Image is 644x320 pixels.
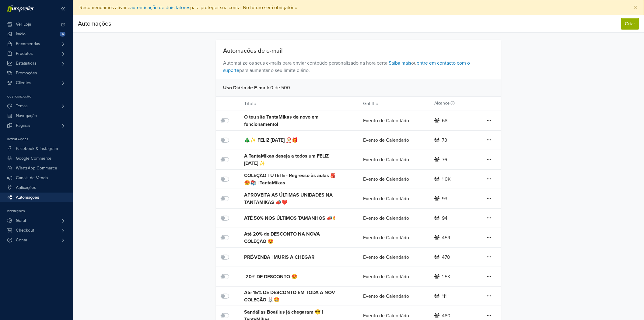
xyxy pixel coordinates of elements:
[16,226,34,235] span: Checkout
[442,293,447,300] div: 111
[7,210,73,213] p: Definições
[16,78,31,88] span: Clientes
[359,176,430,183] div: Evento de Calendário
[359,234,430,241] div: Evento de Calendário
[244,172,339,187] div: COLEÇÂO TUTETE - Regresso às aulas 🎒😍📚 | TantaMikas
[244,254,339,261] div: PRÉ-VENDA | MURIS A CHEGAR
[442,137,447,144] div: 73
[244,289,339,304] div: Até 15% DE DESCONTO EM TODA A NOVA COLEÇÃO 🐰🤩
[244,273,339,280] div: -20% DE DESCONTO 😍
[359,117,430,124] div: Evento de Calendário
[359,195,430,202] div: Evento de Calendário
[359,293,430,300] div: Evento de Calendário
[359,215,430,222] div: Evento de Calendário
[216,47,501,55] div: Automações de e-mail
[442,215,448,222] div: 94
[359,137,430,144] div: Evento de Calendário
[16,163,57,173] span: WhatsApp Commerce
[434,100,455,107] label: Alcance
[359,100,430,107] div: Gatilho
[634,3,638,12] span: ×
[359,254,430,261] div: Evento de Calendário
[16,235,27,245] span: Conta
[389,60,411,66] a: Saiba mais
[16,173,48,183] span: Canais de Venda
[244,230,339,245] div: Até 20% de DESCONTO NA NOVA COLEÇÃO 😍
[16,216,26,226] span: Geral
[359,312,430,319] div: Evento de Calendário
[359,273,430,280] div: Evento de Calendário
[16,49,33,59] span: Produtos
[442,176,451,183] div: 1.0K
[442,117,448,124] div: 68
[16,183,36,193] span: Aplicações
[7,95,73,99] p: Customização
[16,154,51,163] span: Google Commerce
[16,121,30,130] span: Páginas
[16,39,40,49] span: Encomendas
[216,55,501,79] span: Automatize os seus e-mails para enviar conteúdo personalizado na hora certa. ou para aumentar o s...
[244,137,339,144] div: 🎄✨ FELIZ [DATE] 🎅🎁
[621,18,639,30] button: Criar
[244,152,339,167] div: A TantaMikas deseja a todos um FELIZ [DATE] ✨
[16,59,37,68] span: Estatísticas
[216,79,501,96] div: 0 de 500
[130,5,190,11] a: autenticação de dois fatores
[628,0,644,15] button: Close
[16,29,26,39] span: Início
[442,195,448,202] div: 93
[359,156,430,163] div: Evento de Calendário
[16,20,31,29] span: Ver Loja
[244,215,339,222] div: ATÉ 50% NOS ÚLTIMOS TAMANHOS 📣🤩
[442,156,447,163] div: 76
[223,84,269,91] span: Uso Diário de E-mail :
[244,191,339,206] div: APROVEITA AS ÚLTIMAS UNIDADES NA TANTAMIKAS 📣❤️
[16,193,39,202] span: Automações
[442,312,451,319] div: 480
[16,111,37,121] span: Navegação
[442,254,450,261] div: 478
[16,68,37,78] span: Promoções
[78,18,111,30] div: Automações
[16,144,58,154] span: Facebook & Instagram
[240,100,359,107] div: Título
[7,138,73,141] p: Integrações
[16,101,28,111] span: Temas
[442,234,450,241] div: 459
[442,273,451,280] div: 1.5K
[60,32,65,37] span: 6
[244,113,339,128] div: O teu site TantaMikas de novo em funcionamento!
